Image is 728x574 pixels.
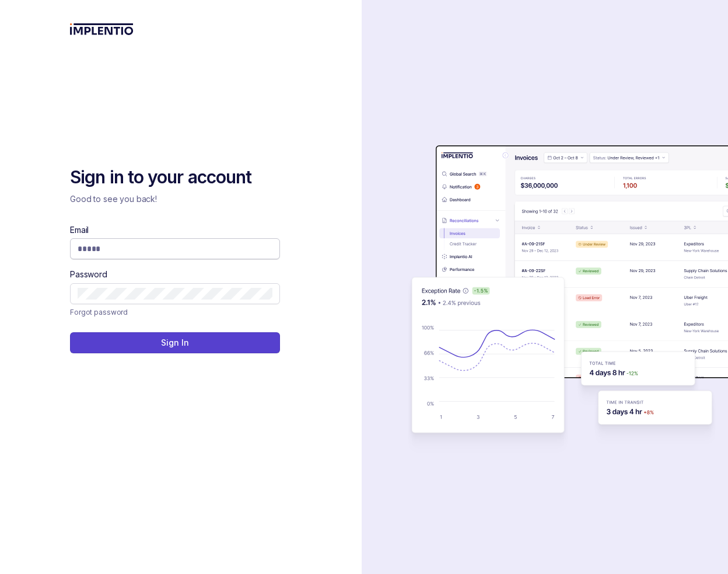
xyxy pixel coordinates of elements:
[161,337,188,349] p: Sign In
[70,23,134,35] img: logo
[70,166,280,189] h2: Sign in to your account
[70,307,128,318] p: Forgot password
[70,307,128,318] a: Link Forgot password
[70,193,280,205] p: Good to see you back!
[70,332,280,353] button: Sign In
[70,224,89,236] label: Email
[70,269,107,280] label: Password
